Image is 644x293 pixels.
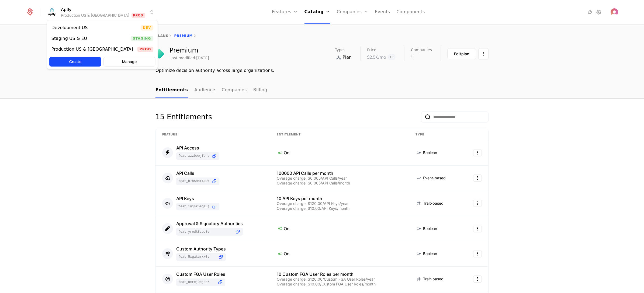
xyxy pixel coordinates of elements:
div: Select environment [47,20,158,69]
div: Staging US & EU [51,36,87,41]
span: Prod [137,47,153,52]
div: Development US [51,26,88,30]
button: Create [49,57,101,67]
button: Manage [103,57,155,67]
span: Staging [131,36,153,41]
span: Dev [141,25,153,30]
div: Production US & [GEOGRAPHIC_DATA] [51,47,133,51]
